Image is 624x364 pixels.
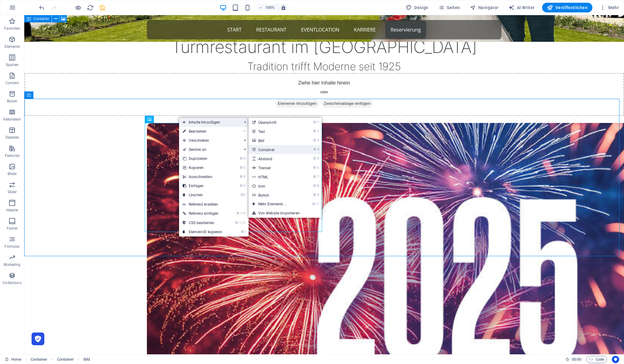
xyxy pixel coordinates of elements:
p: Features [5,153,19,158]
i: V [243,211,245,215]
i: 8 [317,184,319,188]
p: Header [6,208,18,213]
a: ⌘6Trenner [249,163,299,172]
i: ⌘ [313,157,316,160]
a: ⌘4Container [249,145,299,154]
a: ⌘CKopieren [179,163,226,172]
span: Elemente hinzufügen [251,84,295,93]
a: ⌘3Bild [249,136,299,145]
span: 00 00 [572,356,581,363]
i: Rückgängig: Breite ändern (Strg+Z) [38,4,45,11]
a: ⌦Löschen [179,190,226,200]
nav: breadcrumb [31,356,90,363]
span: Klick zum Auswählen. Doppelklick zum Bearbeiten [31,356,48,363]
h6: 100% [265,4,275,11]
i: ⌘ [313,120,316,124]
button: Usercentrics [612,356,619,363]
a: ⌘XAusschneiden [179,172,226,181]
span: Container [33,17,49,21]
i: Save (Ctrl+S) [99,4,106,11]
span: Verschieben [179,136,239,145]
i: 2 [317,129,319,133]
span: Design [406,5,429,11]
a: ⏎Bearbeiten [179,127,226,136]
i: C [243,221,245,225]
a: ⌘1Überschrift [249,118,299,127]
i: 7 [317,175,319,179]
span: Zwischenablage einfügen [297,84,349,93]
p: Slider [8,190,17,194]
i: ⌘ [235,221,238,225]
button: save [99,4,106,11]
p: Favoriten [4,26,20,31]
i: ⌘ [313,193,316,197]
i: ⌘ [313,129,316,133]
span: Veröffentlichen [547,5,588,11]
p: Content [5,81,19,85]
a: Klick, um Auswahl aufzuheben. Doppelklick öffnet Seitenverwaltung [5,356,22,363]
button: Klicke hier, um den Vorschau-Modus zu verlassen [74,4,82,11]
i: ⌘ [312,202,315,206]
button: Seiten [436,3,463,12]
a: ⌘8Icon [249,181,299,190]
p: Akkordeon [3,117,21,122]
span: Seiten [438,5,460,11]
span: Klick zum Auswählen. Doppelklick zum Bearbeiten [83,356,90,363]
button: Code [586,356,607,363]
button: 100% [256,4,277,11]
a: ⌘IElement-ID kopieren [179,227,226,237]
i: ⌥ [239,221,243,225]
i: 3 [317,138,319,142]
span: Navigator [470,5,499,11]
i: Bei Größenänderung Zoomstufe automatisch an das gewählte Gerät anpassen. [281,5,286,10]
i: ⌘ [313,184,316,188]
a: ⌘⌥CCSS bearbeiten [179,218,226,227]
i: ⌘ [239,166,243,170]
a: Referenz erstellen [179,200,249,209]
i: ⇧ [240,211,243,215]
button: Veröffentlichen [542,3,592,12]
i: 5 [317,157,319,160]
a: ⌘9Button [249,190,299,200]
i: ⏎ [243,129,246,133]
i: V [243,184,245,188]
h6: Session-Zeit [565,356,582,363]
a: ⌘⇧VReferenz einfügen [179,209,226,218]
i: ⌘ [313,147,316,151]
a: ⌘7HTML [249,172,299,181]
button: Mehr [597,3,621,12]
button: Design [403,3,431,12]
i: ⏎ [316,202,319,206]
i: ⌘ [239,184,243,188]
span: : [576,357,577,362]
a: ⌘2Text [249,127,299,136]
div: Design (Strg+Alt+Y) [403,3,431,12]
i: ⌘ [313,175,316,179]
button: Navigator [467,3,501,12]
p: Collections [3,280,21,285]
i: 4 [317,147,319,151]
span: Code [589,356,604,363]
p: Boxen [7,99,17,104]
button: undo [38,4,45,11]
p: Tabellen [5,135,19,140]
i: D [243,157,245,160]
p: Bilder [8,171,17,176]
a: ⌘DDuplizieren [179,154,226,163]
i: 6 [317,166,319,170]
i: 9 [317,193,319,197]
p: Elemente [5,44,20,49]
i: ⌘ [241,230,244,234]
i: ⌘ [239,175,243,179]
a: ⌘⏎Mehr Elemente ... [249,200,299,209]
a: ⌘5Abstand [249,154,299,163]
span: Klick zum Auswählen. Doppelklick zum Bearbeiten [57,356,74,363]
i: ⌘ [313,138,316,142]
i: C [243,166,245,170]
span: Mehr [600,5,619,11]
a: ⌘VEinfügen [179,181,226,190]
i: ⌘ [313,166,316,170]
i: X [243,175,245,179]
i: ⌘ [236,211,239,215]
